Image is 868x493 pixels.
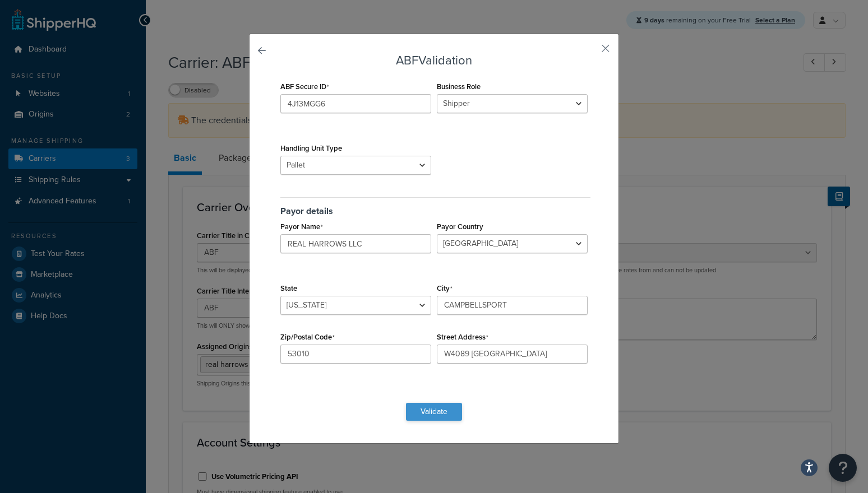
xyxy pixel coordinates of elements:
[280,222,323,231] label: Payor Name
[437,82,481,91] label: Business Role
[280,333,335,342] label: Zip/Postal Code
[280,144,342,152] label: Handling Unit Type
[437,222,483,231] label: Payor Country
[280,284,297,292] label: State
[437,284,453,293] label: City
[280,82,329,91] label: ABF Secure ID
[437,333,488,342] label: Street Address
[406,403,462,421] button: Validate
[280,197,590,216] h5: Payor details
[278,54,590,67] h3: ABF Validation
